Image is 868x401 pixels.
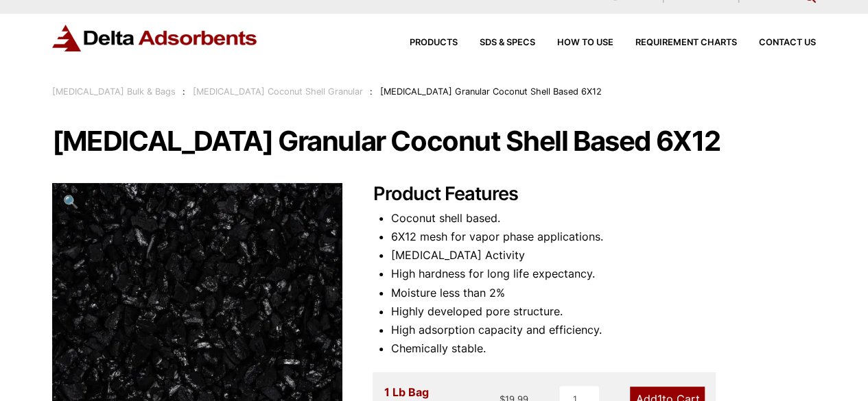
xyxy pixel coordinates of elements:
[373,183,816,206] h2: Product Features
[52,86,176,97] a: [MEDICAL_DATA] Bulk & Bags
[388,38,458,47] a: Products
[480,38,535,47] span: SDS & SPECS
[737,38,816,47] a: Contact Us
[391,284,816,302] li: Moisture less than 2%
[63,194,79,209] span: 🔍
[193,86,363,97] a: [MEDICAL_DATA] Coconut Shell Granular
[391,228,816,246] li: 6X12 mesh for vapor phase applications.
[183,86,185,97] span: :
[391,265,816,283] li: High hardness for long life expectancy.
[391,209,816,228] li: Coconut shell based.
[52,127,816,156] h1: [MEDICAL_DATA] Granular Coconut Shell Based 6X12
[635,38,737,47] span: Requirement Charts
[391,302,816,321] li: Highly developed pore structure.
[52,183,90,221] a: View full-screen image gallery
[759,38,816,47] span: Contact Us
[535,38,613,47] a: How to Use
[613,38,737,47] a: Requirement Charts
[370,86,373,97] span: :
[458,38,535,47] a: SDS & SPECS
[391,339,816,358] li: Chemically stable.
[391,321,816,339] li: High adsorption capacity and efficiency.
[410,38,458,47] span: Products
[557,38,613,47] span: How to Use
[52,25,258,51] img: Delta Adsorbents
[391,246,816,265] li: [MEDICAL_DATA] Activity
[379,86,601,97] span: [MEDICAL_DATA] Granular Coconut Shell Based 6X12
